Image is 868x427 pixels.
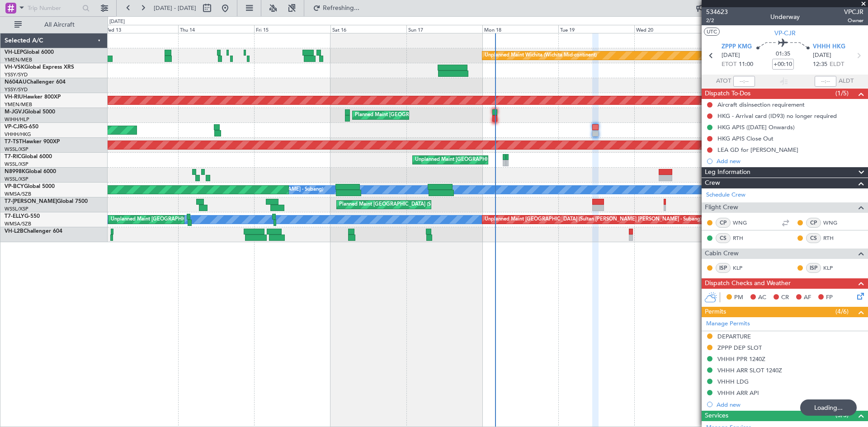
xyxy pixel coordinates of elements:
span: ALDT [839,77,854,86]
button: All Aircraft [10,18,98,32]
div: CS [806,233,821,243]
span: T7-ELLY [5,214,24,219]
a: RTH [733,234,753,242]
a: N604AUChallenger 604 [5,80,66,85]
div: HKG - Arrival card (ID93) no longer required [717,112,837,120]
span: [DATE] - [DATE] [154,4,196,12]
span: [DATE] [813,51,831,60]
div: Add new [717,401,863,408]
span: VH-VSK [5,65,24,70]
a: WIHH/HLP [5,116,29,123]
div: Thu 14 [178,25,254,33]
span: VH-LEP [5,50,23,55]
div: Unplanned Maint [GEOGRAPHIC_DATA] (Sultan [PERSON_NAME] [PERSON_NAME] - Subang) [111,213,328,226]
div: Planned Maint [GEOGRAPHIC_DATA] (Seletar) [355,108,461,122]
a: VH-LEPGlobal 6000 [5,50,54,55]
button: UTC [704,28,720,36]
span: 12:35 [813,60,827,69]
div: CP [716,218,731,228]
span: Permits [705,307,726,317]
span: VPCJR [844,7,863,17]
div: Fri 15 [254,25,330,33]
a: T7-ELLYG-550 [5,214,40,219]
div: Sat 16 [330,25,406,33]
a: N8998KGlobal 6000 [5,169,56,174]
div: Tue 19 [558,25,634,33]
a: VH-RIUHawker 800XP [5,94,61,100]
div: Wed 20 [634,25,710,33]
div: ISP [716,263,731,273]
span: PM [734,293,743,302]
span: 534623 [706,7,728,17]
a: WMSA/SZB [5,191,31,197]
a: WSSL/XSP [5,206,28,212]
a: WMSA/SZB [5,221,31,227]
span: N8998K [5,169,25,174]
div: Unplanned Maint [GEOGRAPHIC_DATA] (Sultan [PERSON_NAME] [PERSON_NAME] - Subang) [485,213,702,226]
div: LEA GD for [PERSON_NAME] [717,146,798,154]
div: VHHH LDG [717,378,749,385]
div: HKG APIS ([DATE] Onwards) [717,123,795,131]
span: Crew [705,178,720,188]
span: (4/6) [835,307,849,316]
a: WSSL/XSP [5,176,28,183]
a: KLP [733,264,753,272]
span: Flight Crew [705,202,738,213]
div: Mon 18 [482,25,558,33]
div: Sun 17 [406,25,482,33]
a: RTH [823,234,844,242]
span: 01:35 [776,50,790,59]
a: WNG [823,219,844,227]
a: VP-BCYGlobal 5000 [5,184,55,189]
input: Trip Number [28,1,80,15]
span: M-JGVJ [5,109,24,115]
span: ELDT [830,60,844,69]
span: VH-L2B [5,229,24,234]
a: YSSY/SYD [5,71,28,78]
div: Wed 13 [102,25,178,33]
span: N604AU [5,80,27,85]
a: Schedule Crew [706,191,745,200]
div: CS [716,233,731,243]
span: Services [705,411,728,421]
div: Add new [717,157,863,165]
div: VHHH ARR API [717,389,759,397]
span: 11:00 [739,60,753,69]
a: YSSY/SYD [5,86,28,93]
div: VHHH PPR 1240Z [717,355,765,363]
span: 2/2 [706,17,728,24]
a: VHHH/HKG [5,131,31,138]
span: ETOT [722,60,736,69]
a: VH-VSKGlobal Express XRS [5,65,74,70]
span: ZPPP KMG [722,42,752,52]
span: VH-RIU [5,94,23,100]
a: T7-[PERSON_NAME]Global 7500 [5,199,88,204]
a: WNG [733,219,753,227]
a: T7-TSTHawker 900XP [5,139,60,145]
div: HKG APIS Close Out [717,135,774,142]
a: WSSL/XSP [5,161,28,168]
span: Leg Information [705,167,750,178]
span: T7-[PERSON_NAME] [5,199,57,204]
div: CP [806,218,821,228]
span: VP-CJR [774,28,796,38]
a: VP-CJRG-650 [5,124,38,130]
div: ZPPP DEP SLOT [717,344,762,352]
a: KLP [823,264,844,272]
span: (1/5) [835,89,849,98]
span: [DATE] [722,51,740,60]
span: Owner [844,17,863,24]
a: M-JGVJGlobal 5000 [5,109,55,115]
span: All Aircraft [24,22,95,28]
a: YMEN/MEB [5,101,32,108]
div: DEPARTURE [717,333,751,340]
div: Planned Maint [GEOGRAPHIC_DATA] (Seletar) [339,198,445,211]
a: T7-RICGlobal 6000 [5,154,52,160]
span: T7-TST [5,139,22,145]
span: Dispatch To-Dos [705,89,750,99]
button: Refreshing... [309,1,363,15]
div: VHHH ARR SLOT 1240Z [717,366,782,374]
div: Loading... [800,399,857,416]
span: Cabin Crew [705,249,739,259]
div: Unplanned Maint [GEOGRAPHIC_DATA] (Seletar) [415,153,528,167]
